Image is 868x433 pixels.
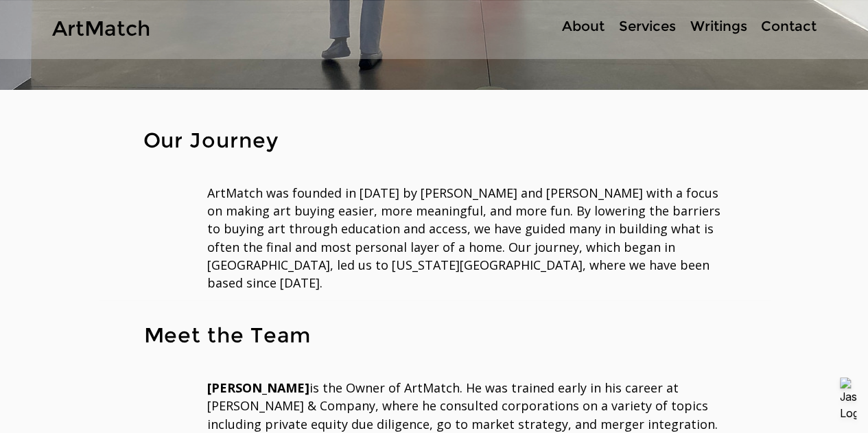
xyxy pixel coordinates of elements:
span: Meet the Team [144,323,312,348]
span: [PERSON_NAME] [207,379,309,396]
a: Writings [683,16,754,36]
p: Services [612,16,683,36]
span: ArtMatch was founded in [DATE] by [PERSON_NAME] and [PERSON_NAME] with a focus on making art buyi... [207,185,720,291]
a: ArtMatch [52,16,150,41]
nav: Site [511,16,823,36]
a: Services [611,16,683,36]
span: Our Journey [143,128,279,153]
a: About [554,16,611,36]
a: Contact [754,16,823,36]
p: About [555,16,611,36]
